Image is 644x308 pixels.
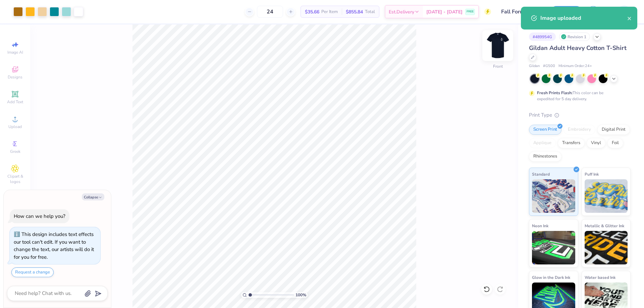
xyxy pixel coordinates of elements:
[563,125,595,135] div: Embroidery
[532,274,570,281] span: Glow in the Dark Ink
[8,74,22,80] span: Designs
[496,5,545,18] input: Untitled Design
[484,32,511,59] img: Front
[321,8,338,15] span: Per Item
[585,171,599,178] span: Puff Ink
[558,138,585,148] div: Transfers
[257,6,283,18] input: – –
[493,63,503,69] div: Front
[529,111,631,119] div: Print Type
[8,124,22,129] span: Upload
[529,138,556,148] div: Applique
[529,33,556,41] div: # 489954G
[532,171,550,178] span: Standard
[389,8,414,15] span: Est. Delivery
[537,90,573,96] strong: Fresh Prints Flash:
[543,63,555,69] span: # G500
[587,138,605,148] div: Vinyl
[585,231,628,264] img: Metallic & Glitter Ink
[532,231,575,264] img: Neon Ink
[585,274,615,281] span: Water based Ink
[585,179,628,213] img: Puff Ink
[11,267,54,277] button: Request a change
[346,8,363,15] span: $855.84
[529,44,627,52] span: Gildan Adult Heavy Cotton T-Shirt
[537,90,620,102] div: This color can be expedited for 5 day delivery.
[529,151,561,162] div: Rhinestones
[426,8,463,15] span: [DATE] - [DATE]
[365,8,375,15] span: Total
[82,193,104,200] button: Collapse
[559,33,590,41] div: Revision 1
[585,222,624,229] span: Metallic & Glitter Ink
[627,14,632,22] button: close
[14,231,94,260] div: This design includes text effects our tool can't edit. If you want to change the text, our artist...
[597,125,630,135] div: Digital Print
[7,99,23,105] span: Add Text
[558,63,592,69] span: Minimum Order: 24 +
[296,292,306,298] span: 100 %
[305,8,319,15] span: $35.66
[3,174,27,184] span: Clipart & logos
[532,179,575,213] img: Standard
[607,138,623,148] div: Foil
[467,9,474,14] span: FREE
[10,149,20,154] span: Greek
[14,213,65,220] div: How can we help you?
[529,125,561,135] div: Screen Print
[529,63,540,69] span: Gildan
[540,14,627,22] div: Image uploaded
[532,222,548,229] span: Neon Ink
[7,50,23,55] span: Image AI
